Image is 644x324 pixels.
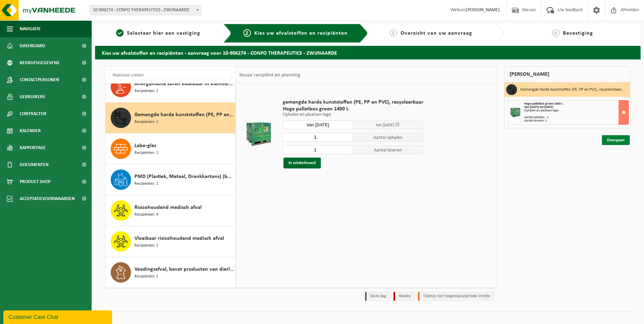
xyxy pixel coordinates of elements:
span: Product Shop [20,173,51,190]
div: Aantal ophalen : 1 [524,116,628,119]
input: Materiaal zoeken [109,70,232,80]
span: Risicohoudend medisch afval [134,203,202,212]
div: Aantal leveren: 1 [524,119,628,123]
div: Keuze recipiënt en planning [236,67,304,84]
span: Gemengde harde kunststoffen (PE, PP en PVC), recycleerbaar (industrieel) [134,111,234,119]
span: Recipiënten: 1 [134,273,158,280]
a: 1Selecteer hier een vestiging [98,29,218,37]
button: Labo-glas Recipiënten: 1 [106,133,236,164]
p: Ophalen en plaatsen lege [283,112,423,117]
button: Voedingsafval, bevat producten van dierlijke oorsprong, onverpakt, categorie 3 Recipiënten: 1 [106,257,236,288]
span: 10-906274 - CONFO THERAPEUTICS - ZWIJNAARDE [90,5,201,15]
span: Rapportage [20,139,46,156]
span: Kies uw afvalstoffen en recipiënten [254,31,348,36]
button: Gemengde harde kunststoffen (PE, PP en PVC), recycleerbaar (industrieel) Recipiënten: 1 [106,103,236,133]
input: Selecteer datum [283,121,353,129]
span: Recipiënten: 1 [134,150,158,156]
span: gemengde harde kunststoffen (PE, PP en PVC), recycleerbaar [283,99,423,106]
li: Tijdelijk niet toegestaan/période limitée [418,292,494,301]
button: Vloeibaar risicohoudend medisch afval Recipiënten: 1 [106,226,236,257]
span: 3 [390,29,397,37]
span: 2 [243,29,251,37]
span: 4 [552,29,559,37]
button: PMD (Plastiek, Metaal, Drankkartons) (bedrijven) Recipiënten: 1 [106,164,236,195]
iframe: chat widget [3,309,113,324]
span: PMD (Plastiek, Metaal, Drankkartons) (bedrijven) [134,173,234,181]
span: Recipiënten: 1 [134,242,158,249]
h2: Kies uw afvalstoffen en recipiënten - aanvraag voor 10-906274 - CONFO THERAPEUTICS - ZWIJNAARDE [95,46,641,59]
span: Bedrijfsgegevens [20,54,59,71]
span: Contracten [20,105,46,122]
span: Recipiënten: 1 [134,181,158,187]
span: Hoge palletbox groen 1400 L [524,102,563,106]
span: Vloeibaar risicohoudend medisch afval [134,234,224,242]
span: Recipiënten: 4 [134,212,158,218]
div: Ophalen en plaatsen lege [524,109,628,112]
span: Selecteer hier een vestiging [127,31,200,36]
span: Hoge palletbox groen 1400 L [283,106,423,112]
span: Aantal ophalen [353,133,423,142]
span: Navigatie [20,20,41,37]
button: Anorganische zuren vloeibaar in kleinverpakking Recipiënten: 1 [106,72,236,103]
span: Acceptatievoorwaarden [20,190,75,207]
button: Risicohoudend medisch afval Recipiënten: 4 [106,195,236,226]
span: 10-906274 - CONFO THERAPEUTICS - ZWIJNAARDE [90,5,201,15]
h3: Gemengde harde kunststoffen (PE, PP en PVC), recycleerbaar (industrieel) [520,84,625,95]
span: 1 [116,29,124,37]
span: Recipiënten: 1 [134,88,158,94]
span: Recipiënten: 1 [134,119,158,125]
span: Gebruikers [20,88,45,105]
span: Aantal leveren [353,145,423,154]
span: Documenten [20,156,49,173]
strong: Van [DATE] tot [DATE] [524,105,553,109]
span: Bevestiging [563,31,593,36]
span: Contactpersonen [20,71,59,88]
span: Overzicht van uw aanvraag [401,31,472,36]
li: Holiday [393,292,415,301]
li: Vaste dag [365,292,390,301]
span: tot [DATE] [376,123,394,127]
button: In winkelmand [283,158,321,168]
div: [PERSON_NAME] [504,66,630,83]
span: Kalender [20,122,41,139]
strong: [PERSON_NAME] [466,7,500,13]
a: Doorgaan [602,135,630,145]
span: Anorganische zuren vloeibaar in kleinverpakking [134,80,234,88]
span: Voedingsafval, bevat producten van dierlijke oorsprong, onverpakt, categorie 3 [134,265,234,273]
span: Labo-glas [134,142,156,150]
span: Dashboard [20,37,45,54]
